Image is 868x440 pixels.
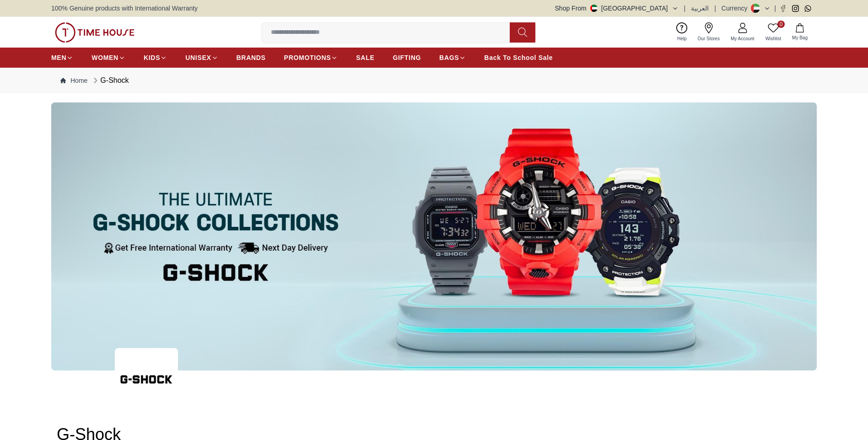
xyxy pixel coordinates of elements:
span: Wishlist [762,35,785,42]
span: | [774,4,776,13]
img: United Arab Emirates [590,5,598,12]
span: 0 [777,21,785,28]
a: BAGS [439,49,466,66]
span: PROMOTIONS [284,53,331,62]
div: G-Shock [91,75,129,86]
a: Home [60,76,87,85]
span: SALE [356,53,374,62]
a: WOMEN [92,49,125,66]
a: KIDS [144,49,167,66]
span: GIFTING [393,53,421,62]
span: My Bag [788,34,811,41]
a: 0Wishlist [760,21,787,44]
span: Help [674,35,690,42]
span: WOMEN [92,53,119,62]
a: UNISEX [185,49,218,66]
span: | [714,4,716,13]
span: 100% Genuine products with International Warranty [51,4,198,13]
button: العربية [691,4,709,13]
span: My Account [727,35,758,42]
img: ... [51,102,817,370]
nav: Breadcrumb [51,68,817,93]
a: SALE [356,49,374,66]
a: Our Stores [692,21,725,44]
span: BAGS [439,53,459,62]
a: GIFTING [393,49,421,66]
span: BRANDS [237,53,266,62]
span: Our Stores [694,35,723,42]
a: Help [672,21,692,44]
a: Instagram [792,5,799,12]
button: My Bag [787,21,813,43]
a: PROMOTIONS [284,49,338,66]
div: Currency [722,4,751,13]
button: Shop From[GEOGRAPHIC_DATA] [555,4,679,13]
a: Back To School Sale [484,49,553,66]
a: Whatsapp [804,5,811,12]
span: | [684,4,686,13]
a: MEN [51,49,73,66]
span: UNISEX [185,53,211,62]
span: Back To School Sale [484,53,553,62]
img: ... [55,22,135,43]
img: ... [115,348,178,411]
span: KIDS [144,53,160,62]
span: MEN [51,53,66,62]
a: BRANDS [237,49,266,66]
a: Facebook [780,5,787,12]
